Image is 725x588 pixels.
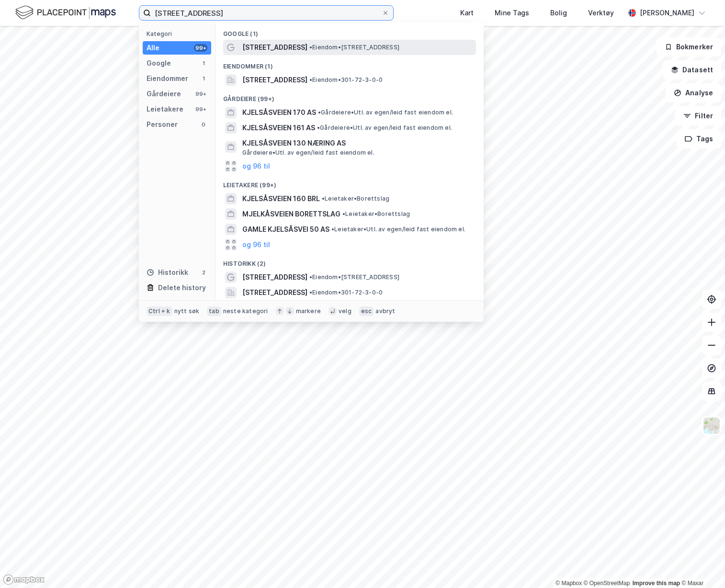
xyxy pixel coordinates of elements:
[666,83,721,102] button: Analyse
[495,7,529,19] div: Mine Tags
[147,267,188,278] div: Historikk
[194,44,207,52] div: 99+
[158,282,206,294] div: Delete history
[677,542,725,588] iframe: Chat Widget
[242,287,307,298] span: [STREET_ADDRESS]
[640,7,694,19] div: [PERSON_NAME]
[555,580,582,587] a: Mapbox
[322,195,325,202] span: •
[375,307,395,315] div: avbryt
[309,289,312,296] span: •
[242,74,307,86] span: [STREET_ADDRESS]
[194,90,207,98] div: 99+
[309,76,312,83] span: •
[207,306,221,316] div: tab
[194,105,207,113] div: 99+
[309,76,383,84] span: Eiendom • 301-72-3-0-0
[151,6,382,20] input: Søk på adresse, matrikkel, gårdeiere, leietakere eller personer
[147,42,159,54] div: Alle
[359,306,374,316] div: esc
[242,208,340,220] span: MJELKÅSVEIEN BORETTSLAG
[318,109,321,116] span: •
[174,307,200,315] div: nytt søk
[242,137,472,149] span: KJELSÅSVEIEN 130 NÆRING AS
[242,239,270,250] button: og 96 til
[147,30,211,37] div: Kategori
[147,73,188,84] div: Eiendommer
[663,60,721,79] button: Datasett
[215,252,484,270] div: Historikk (2)
[147,103,183,115] div: Leietakere
[317,124,452,132] span: Gårdeiere • Utl. av egen/leid fast eiendom el.
[675,106,721,125] button: Filter
[147,88,181,100] div: Gårdeiere
[677,129,721,148] button: Tags
[339,307,351,315] div: velg
[309,44,312,51] span: •
[588,7,614,19] div: Verktøy
[242,271,307,283] span: [STREET_ADDRESS]
[584,580,630,587] a: OpenStreetMap
[702,417,721,435] img: Z
[322,195,389,203] span: Leietaker • Borettslag
[200,75,207,82] div: 1
[200,269,207,276] div: 2
[317,124,320,131] span: •
[296,307,321,315] div: markere
[215,174,484,191] div: Leietakere (99+)
[309,289,383,296] span: Eiendom • 301-72-3-0-0
[242,193,320,204] span: KJELSÅSVEIEN 160 BRL
[200,59,207,67] div: 1
[657,37,721,57] button: Bokmerker
[342,210,345,217] span: •
[309,273,312,281] span: •
[309,44,399,51] span: Eiendom • [STREET_ADDRESS]
[331,226,465,233] span: Leietaker • Utl. av egen/leid fast eiendom el.
[147,306,172,316] div: Ctrl + k
[309,273,399,281] span: Eiendom • [STREET_ADDRESS]
[242,107,316,118] span: KJELSÅSVEIEN 170 AS
[242,160,270,172] button: og 96 til
[15,4,116,21] img: logo.f888ab2527a4732fd821a326f86c7f29.svg
[223,307,268,315] div: neste kategori
[242,224,329,235] span: GAMLE KJELSÅSVEI 50 AS
[147,57,171,69] div: Google
[342,210,410,218] span: Leietaker • Borettslag
[215,55,484,72] div: Eiendommer (1)
[550,7,567,19] div: Bolig
[200,121,207,128] div: 0
[242,42,307,53] span: [STREET_ADDRESS]
[331,226,334,233] span: •
[242,122,315,134] span: KJELSÅSVEIEN 161 AS
[147,119,178,130] div: Personer
[460,7,474,19] div: Kart
[242,149,374,157] span: Gårdeiere • Utl. av egen/leid fast eiendom el.
[318,109,453,116] span: Gårdeiere • Utl. av egen/leid fast eiendom el.
[3,574,45,585] a: Mapbox homepage
[215,23,484,40] div: Google (1)
[215,88,484,105] div: Gårdeiere (99+)
[633,580,680,587] a: Improve this map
